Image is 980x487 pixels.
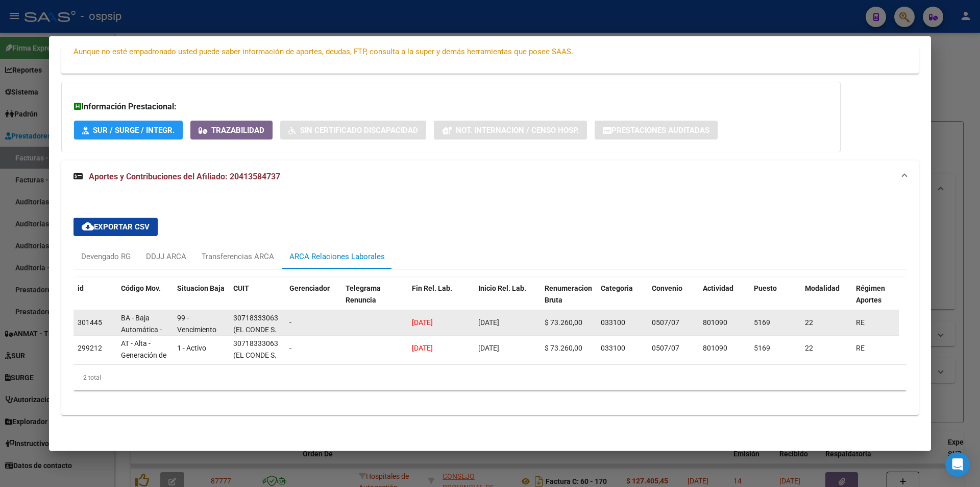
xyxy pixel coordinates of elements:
span: 22 [805,318,813,327]
datatable-header-cell: CUIT [229,277,285,322]
span: 22 [805,344,813,352]
span: id [78,284,84,292]
span: [DATE] [412,318,433,327]
mat-icon: cloud_download [82,220,94,233]
button: Prestaciones Auditadas [595,121,718,140]
span: 5169 [754,318,770,327]
datatable-header-cell: Renumeracion Bruta [541,277,597,322]
mat-expansion-panel-header: Aportes y Contribuciones del Afiliado: 20413584737 [61,160,919,193]
span: Fin Rel. Lab. [412,284,452,292]
span: Telegrama Renuncia [346,284,381,304]
span: Inicio Rel. Lab. [478,284,526,292]
div: 2 total [73,365,906,390]
span: $ 73.260,00 [545,318,582,327]
span: Aunque no esté empadronado usted puede saber información de aportes, deudas, FTP, consulta a la s... [73,47,573,56]
datatable-header-cell: Gerenciador [285,277,341,322]
h3: Información Prestacional: [74,101,828,113]
span: Régimen Aportes [856,284,885,304]
span: RE [856,344,865,352]
span: Renumeracion Bruta [545,284,592,304]
div: DDJJ ARCA [146,251,186,262]
span: Trazabilidad [211,126,264,135]
button: Not. Internacion / Censo Hosp. [434,121,587,140]
span: Categoria [601,284,633,292]
span: 99 - Vencimiento de contrato a plazo fijo o determ., a tiempo compl. o parcial [177,314,222,392]
span: 0507/07 [652,344,679,352]
datatable-header-cell: Régimen Aportes [852,277,903,322]
span: 299212 [78,344,102,352]
span: 801090 [703,344,727,352]
datatable-header-cell: Código Mov. [117,277,173,322]
span: Modalidad [805,284,840,292]
span: Código Mov. [121,284,161,292]
span: 033100 [601,318,625,327]
div: Devengado RG [81,251,131,262]
span: Puesto [754,284,777,292]
datatable-header-cell: Puesto [750,277,801,322]
span: Exportar CSV [82,222,150,231]
span: Prestaciones Auditadas [611,126,709,135]
span: (EL CONDE S. A. S.) [233,326,277,345]
span: SUR / SURGE / INTEGR. [93,126,175,135]
datatable-header-cell: Convenio [648,277,699,322]
span: - [289,318,291,327]
span: 1 - Activo [177,344,206,352]
datatable-header-cell: Modalidad [801,277,852,322]
span: 801090 [703,318,727,327]
datatable-header-cell: Actividad [699,277,750,322]
span: (EL CONDE S. A. S.) [233,351,277,371]
span: Actividad [703,284,733,292]
button: Trazabilidad [190,121,273,140]
span: Gerenciador [289,284,330,292]
span: BA - Baja Automática - Anulación [121,314,162,345]
span: 0507/07 [652,318,679,327]
span: Not. Internacion / Censo Hosp. [456,126,579,135]
span: [DATE] [478,344,499,352]
span: Situacion Baja [177,284,225,292]
div: ARCA Relaciones Laborales [289,251,385,262]
span: 033100 [601,344,625,352]
div: Transferencias ARCA [202,251,274,262]
div: Aportes y Contribuciones del Afiliado: 20413584737 [61,193,919,415]
span: Aportes y Contribuciones del Afiliado: 20413584737 [89,172,280,181]
div: 30718333063 [233,312,278,324]
span: 5169 [754,344,770,352]
datatable-header-cell: id [73,277,117,322]
span: 301445 [78,318,102,327]
span: AT - Alta - Generación de clave [121,339,166,371]
button: Sin Certificado Discapacidad [280,121,426,140]
datatable-header-cell: Situacion Baja [173,277,229,322]
datatable-header-cell: Inicio Rel. Lab. [474,277,541,322]
span: [DATE] [478,318,499,327]
button: SUR / SURGE / INTEGR. [74,121,183,140]
span: - [289,344,291,352]
datatable-header-cell: Categoria [597,277,648,322]
span: CUIT [233,284,249,292]
div: Open Intercom Messenger [945,452,970,477]
datatable-header-cell: Fin Rel. Lab. [408,277,474,322]
span: Sin Certificado Discapacidad [300,126,418,135]
button: Exportar CSV [73,218,158,236]
span: Convenio [652,284,682,292]
div: 30718333063 [233,338,278,350]
span: $ 73.260,00 [545,344,582,352]
span: RE [856,318,865,327]
datatable-header-cell: Telegrama Renuncia [341,277,408,322]
span: [DATE] [412,344,433,352]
